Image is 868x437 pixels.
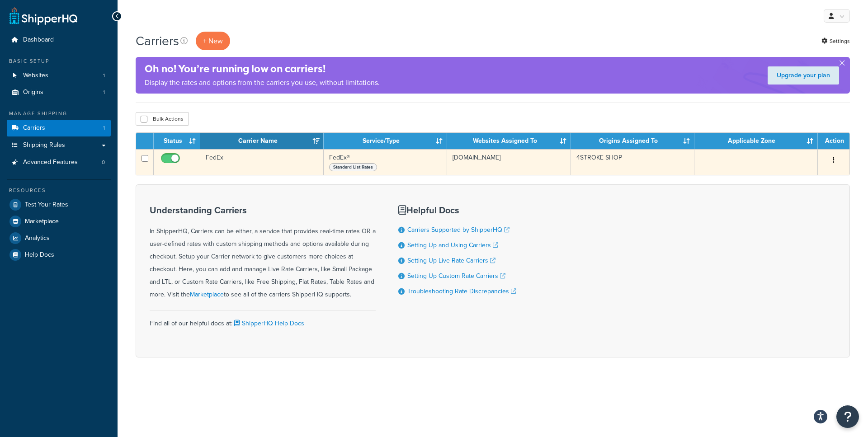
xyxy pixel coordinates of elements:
td: FedEx [200,149,324,175]
div: Basic Setup [7,57,111,65]
a: ShipperHQ Help Docs [232,319,304,328]
span: Analytics [25,235,50,242]
a: Upgrade your plan [768,66,839,85]
th: Action [818,133,849,149]
p: Display the rates and options from the carriers you use, without limitations. [145,76,380,89]
div: Manage Shipping [7,110,111,117]
a: Troubleshooting Rate Discrepancies [407,287,516,296]
li: Websites [7,67,111,84]
a: Origins 1 [7,84,111,101]
td: 4STROKE SHOP [571,149,694,175]
span: Websites [23,72,48,80]
th: Service/Type: activate to sort column ascending [324,133,447,149]
li: Origins [7,84,111,101]
span: Dashboard [23,36,54,44]
a: Settings [821,35,850,47]
button: Open Resource Center [836,405,859,428]
button: Bulk Actions [136,112,189,126]
a: Help Docs [7,247,111,263]
th: Applicable Zone: activate to sort column ascending [694,133,818,149]
h3: Understanding Carriers [150,205,376,215]
span: 1 [103,72,105,80]
th: Websites Assigned To: activate to sort column ascending [447,133,571,149]
a: Analytics [7,230,111,246]
a: Carriers 1 [7,120,111,136]
span: Help Docs [25,251,54,259]
th: Carrier Name: activate to sort column ascending [200,133,324,149]
a: Test Your Rates [7,197,111,213]
a: Setting Up Custom Rate Carriers [407,271,505,281]
th: Status: activate to sort column ascending [154,133,200,149]
span: 1 [103,89,105,96]
a: ShipperHQ Home [9,7,77,25]
span: Marketplace [25,218,59,226]
th: Origins Assigned To: activate to sort column ascending [571,133,694,149]
a: Setting Up Live Rate Carriers [407,256,495,265]
div: Find all of our helpful docs at: [150,310,376,330]
span: Advanced Features [23,159,78,166]
span: Standard List Rates [329,163,377,171]
a: Carriers Supported by ShipperHQ [407,225,509,235]
a: Websites 1 [7,67,111,84]
li: Carriers [7,120,111,136]
span: Shipping Rules [23,141,65,149]
td: FedEx® [324,149,447,175]
a: Dashboard [7,32,111,48]
div: Resources [7,187,111,194]
span: Carriers [23,124,45,132]
h1: Carriers [136,32,179,50]
span: 1 [103,124,105,132]
div: In ShipperHQ, Carriers can be either, a service that provides real-time rates OR a user-defined r... [150,205,376,301]
span: 0 [102,159,105,166]
td: [DOMAIN_NAME] [447,149,571,175]
button: + New [196,32,230,50]
span: Test Your Rates [25,201,68,209]
a: Marketplace [190,290,224,299]
h4: Oh no! You’re running low on carriers! [145,61,380,76]
a: Shipping Rules [7,137,111,154]
a: Advanced Features 0 [7,154,111,171]
a: Setting Up and Using Carriers [407,240,498,250]
span: Origins [23,89,43,96]
li: Advanced Features [7,154,111,171]
a: Marketplace [7,213,111,230]
h3: Helpful Docs [398,205,516,215]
